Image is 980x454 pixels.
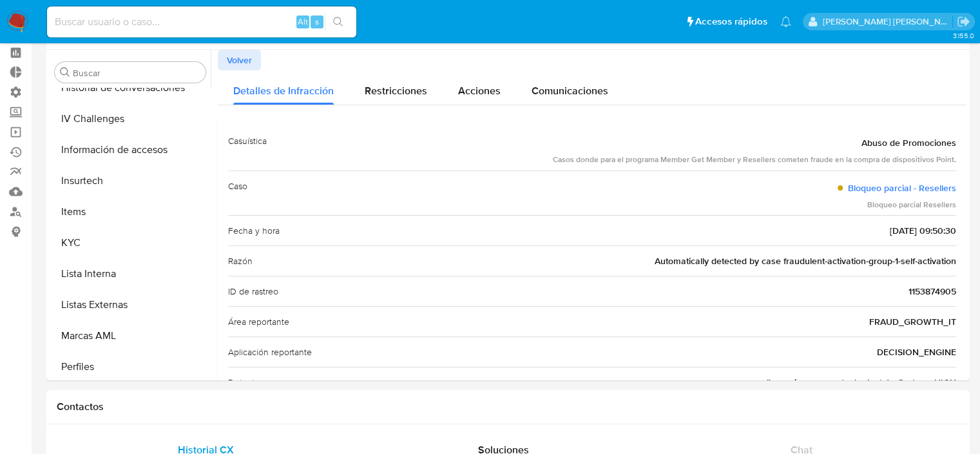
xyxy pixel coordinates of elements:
a: Notificaciones [780,16,791,27]
button: KYC [50,227,211,258]
button: Perfiles [50,351,211,382]
p: ailen.kot@mercadolibre.com [823,15,953,28]
input: Buscar [73,67,200,79]
button: Historial de conversaciones [50,72,211,103]
button: IV Challenges [50,103,211,134]
button: Listas Externas [50,289,211,320]
h1: Contactos [57,400,959,413]
span: Accesos rápidos [695,15,767,28]
span: Alt [298,15,308,28]
button: search-icon [325,13,351,31]
button: Insurtech [50,165,211,196]
button: Lista Interna [50,258,211,289]
span: 3.155.0 [952,30,974,41]
button: Información de accesos [50,134,211,165]
span: s [315,15,319,28]
button: Marcas AML [50,320,211,351]
button: Buscar [60,67,70,77]
button: Items [50,196,211,227]
a: Salir [957,15,970,28]
input: Buscar usuario o caso... [47,14,356,30]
